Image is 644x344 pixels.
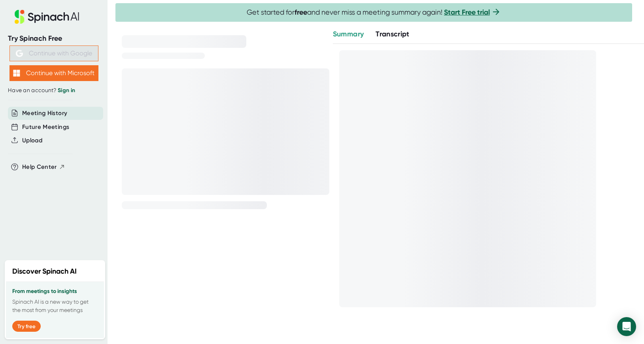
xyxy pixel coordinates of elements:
[58,87,75,94] a: Sign in
[22,163,57,172] span: Help Center
[22,136,42,145] button: Upload
[12,321,41,332] button: Try free
[22,109,67,118] button: Meeting History
[617,317,636,336] div: Open Intercom Messenger
[333,30,364,38] span: Summary
[8,34,100,43] div: Try Spinach Free
[9,65,98,81] button: Continue with Microsoft
[22,163,65,172] button: Help Center
[295,8,307,17] b: free
[376,30,410,38] span: Transcript
[247,8,501,17] span: Get started for and never miss a meeting summary again!
[12,298,98,314] p: Spinach AI is a new way to get the most from your meetings
[376,29,410,40] button: Transcript
[333,29,364,40] button: Summary
[12,288,98,295] h3: From meetings to insights
[9,45,98,61] button: Continue with Google
[12,266,77,277] h2: Discover Spinach AI
[8,87,100,94] div: Have an account?
[444,8,490,17] a: Start Free trial
[16,50,23,57] img: Aehbyd4JwY73AAAAAElFTkSuQmCC
[22,123,69,132] button: Future Meetings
